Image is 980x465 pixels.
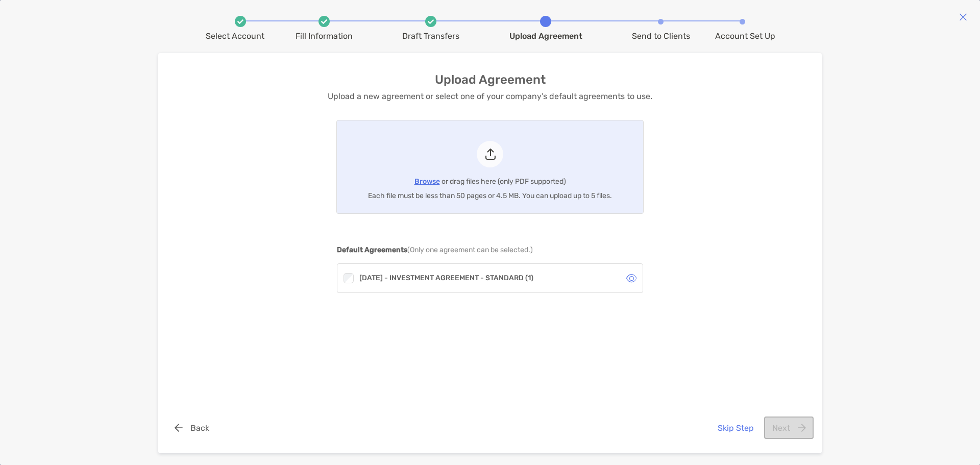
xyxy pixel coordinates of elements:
img: white check [237,19,243,24]
div: Draft Transfers [402,31,459,41]
div: Fill Information [296,31,353,41]
div: Send to Clients [632,31,690,41]
img: white check [321,19,327,24]
span: or drag files here (only PDF supported) [442,177,566,186]
p: [DATE] - INVESTMENT AGREEMENT - STANDARD (1) [359,274,533,282]
p: Upload a new agreement or select one of your company’s default agreements to use. [328,90,652,103]
div: Select Account [206,31,264,41]
h3: Upload Agreement [435,74,546,86]
b: Default Agreements [337,246,407,254]
div: Account Set Up [715,31,775,41]
span: Each file must be less than 50 pages or 4.5 MB. You can upload up to 5 files. [368,191,612,201]
button: Skip Step [709,417,762,439]
div: Upload Agreement [509,31,582,41]
p: (Only one agreement can be selected.) [337,243,643,256]
img: close modal [959,13,967,21]
img: button icon [175,424,183,432]
span: Browse [414,177,440,186]
button: Back [166,417,217,439]
img: white check [428,19,434,24]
